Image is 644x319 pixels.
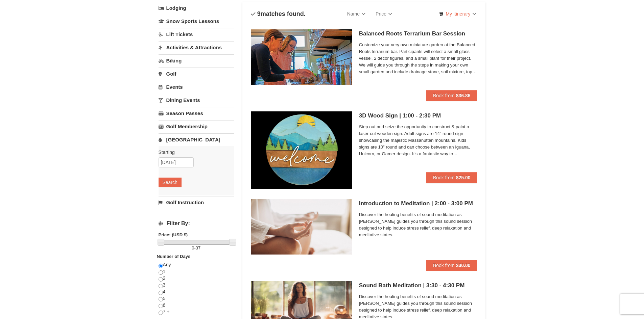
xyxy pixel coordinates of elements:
a: Golf [159,68,234,80]
a: Golf Membership [159,120,234,133]
h5: Balanced Roots Terrarium Bar Session [359,30,477,37]
span: 9 [257,10,261,17]
span: Customize your very own miniature garden at the Balanced Roots terrarium bar. Participants will s... [359,42,477,75]
strong: Number of Days [157,254,191,259]
h5: Introduction to Meditation | 2:00 - 3:00 PM [359,200,477,207]
a: Dining Events [159,94,234,106]
h4: matches found. [251,10,306,17]
button: Search [159,178,182,187]
span: Discover the healing benefits of sound meditation as [PERSON_NAME] guides you through this sound ... [359,211,477,238]
img: 18871151-47-855d39d5.jpg [251,199,352,255]
span: 37 [196,245,200,250]
a: Name [342,7,371,21]
strong: $25.00 [456,175,471,180]
span: Book from [433,93,455,98]
button: Book from $30.00 [426,260,477,271]
img: 18871151-71-f4144550.png [251,111,352,189]
a: Golf Instruction [159,196,234,209]
a: Season Passes [159,107,234,119]
button: Book from $36.86 [426,90,477,101]
span: Book from [433,263,455,268]
a: My Itinerary [435,9,480,19]
a: Activities & Attractions [159,41,234,54]
a: [GEOGRAPHIC_DATA] [159,133,234,146]
label: Starting [159,149,229,156]
a: Lodging [159,2,234,14]
a: Biking [159,54,234,67]
span: Step out and seize the opportunity to construct & paint a laser-cut wooden sign. Adult signs are ... [359,124,477,157]
a: Events [159,81,234,93]
a: Price [371,7,397,21]
a: Snow Sports Lessons [159,15,234,27]
h5: 3D Wood Sign | 1:00 - 2:30 PM [359,112,477,119]
span: Book from [433,175,455,180]
a: Lift Tickets [159,28,234,41]
h5: Sound Bath Meditation | 3:30 - 4:30 PM [359,282,477,289]
span: 0 [192,245,194,250]
label: - [159,245,234,251]
strong: $30.00 [456,263,471,268]
img: 18871151-30-393e4332.jpg [251,29,352,85]
button: Book from $25.00 [426,172,477,183]
strong: $36.86 [456,93,471,98]
h4: Filter By: [159,220,234,227]
strong: Price: (USD $) [159,232,188,237]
